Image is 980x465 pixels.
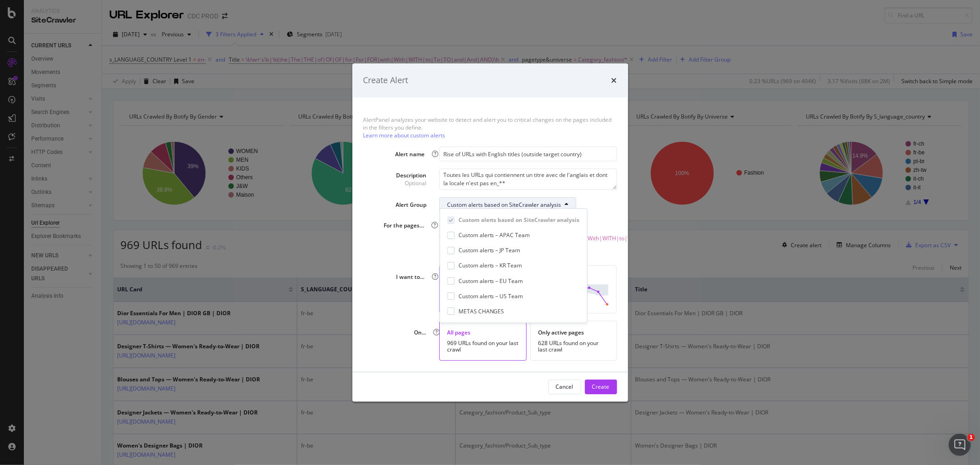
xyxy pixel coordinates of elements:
div: I want to… [393,273,425,281]
div: Custom alerts – US Team [459,292,523,300]
div: Description [396,171,426,187]
button: Cancel [548,380,581,394]
button: Custom alerts based on SiteCrawler analysis [439,197,576,212]
div: Alert Group [396,201,426,209]
div: All pages [447,329,519,336]
textarea: Toutes les URLs qui contiennent un titre avec de l'anglais et dont la locale n'est pas en_** [439,169,617,190]
div: Custom alerts – KR Team [459,262,522,270]
div: Custom alerts based on SiteCrawler analysis [459,216,580,224]
div: Alert name [392,150,425,158]
a: Learn more about custom alerts [363,131,446,139]
span: 1 [968,434,975,441]
div: times [612,74,617,86]
div: Cancel [556,383,573,391]
div: AlertPanel analyzes your website to detect and alert you to critical changes on the pages include... [363,116,617,139]
iframe: Intercom live chat [949,434,971,456]
input: Rise of non-indexable pages [439,147,617,161]
div: METAS CHANGES [459,307,504,315]
button: Create [585,380,617,394]
div: modal [352,63,628,402]
div: On... [410,329,425,336]
div: Optional [396,179,426,187]
div: For the pages… [381,221,424,229]
div: Custom alerts based on SiteCrawler analysis [447,201,561,209]
div: Create [592,383,610,391]
button: Learn more about custom alerts [363,133,446,138]
div: Custom alerts – JP Team [459,247,521,255]
div: 969 URLs found on your last crawl [447,340,519,353]
div: Custom alerts – EU Team [459,277,523,285]
div: Only active pages [538,329,609,336]
div: Custom alerts – APAC Team [459,231,530,239]
div: Create Alert [363,74,408,86]
div: 628 URLs found on your last crawl [538,340,609,353]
